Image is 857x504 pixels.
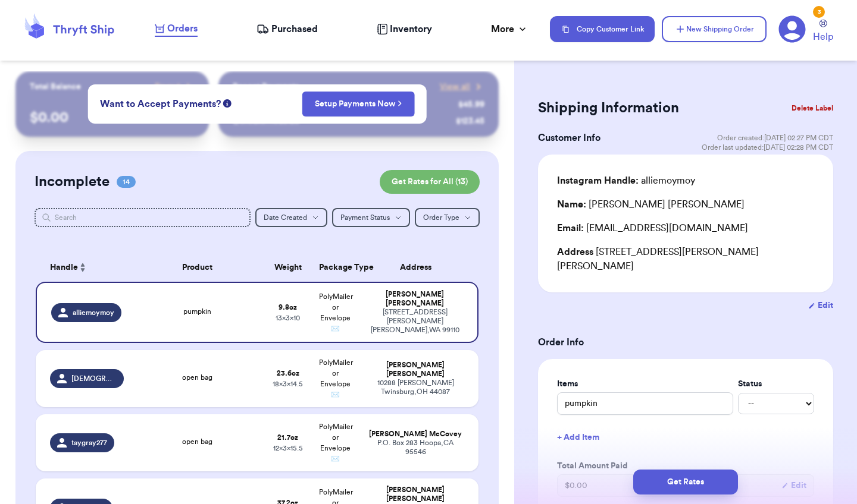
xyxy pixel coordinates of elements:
button: Get Rates for All (13) [380,170,480,194]
span: 13 x 3 x 10 [276,314,300,322]
span: Inventory [390,22,432,36]
h3: Customer Info [538,131,600,145]
span: open bag [182,438,212,445]
span: Payout [155,81,180,93]
span: Name: [557,200,586,209]
span: PolyMailer or Envelope ✉️ [319,293,353,332]
span: taygray277 [71,438,107,448]
span: 18 x 3 x 14.5 [273,380,303,388]
div: $ 45.99 [458,99,484,111]
button: Edit [808,300,833,311]
span: 12 x 3 x 15.5 [273,445,303,452]
button: New Shipping Order [662,16,767,42]
div: [PERSON_NAME] [PERSON_NAME] [557,197,745,212]
div: More [491,22,528,36]
th: Address [359,253,478,282]
span: open bag [182,374,212,381]
span: PolyMailer or Envelope ✉️ [319,359,353,398]
button: Date Created [255,208,327,227]
div: 3 [813,6,825,18]
span: PolyMailer or Envelope ✉️ [319,423,353,462]
a: View all [440,81,484,93]
span: View all [440,81,470,93]
span: Want to Accept Payments? [100,97,221,111]
p: Total Balance [30,81,81,93]
th: Product [131,253,264,282]
div: [STREET_ADDRESS][PERSON_NAME] [PERSON_NAME] , WA 99110 [367,308,463,335]
button: + Add Item [552,424,819,451]
span: Address [557,247,593,257]
button: Order Type [415,208,480,227]
span: [DEMOGRAPHIC_DATA] [71,374,117,383]
a: 3 [778,15,806,43]
button: Sort ascending [78,260,87,275]
button: Setup Payments Now [302,92,415,116]
div: [STREET_ADDRESS][PERSON_NAME][PERSON_NAME] [557,245,814,273]
a: Purchased [257,22,318,36]
span: Help [813,30,833,44]
div: $ 123.45 [456,115,484,127]
div: P.O. Box 283 Hoopa , CA 95546 [367,439,464,456]
strong: 9.8 oz [279,304,297,311]
a: Payout [155,81,195,93]
button: Payment Status [332,208,410,227]
th: Weight [264,253,312,282]
button: Delete Label [787,95,838,121]
strong: 23.6 oz [277,370,299,377]
div: 10288 [PERSON_NAME] Twinsburg , OH 44087 [367,379,464,396]
span: pumpkin [183,308,211,315]
span: Instagram Handle: [557,176,639,185]
span: Order Type [423,214,459,221]
h2: Shipping Information [538,99,679,118]
span: Order created: [DATE] 02:27 PM CDT [717,133,833,143]
span: Orders [167,21,198,36]
button: Copy Customer Link [550,16,655,42]
div: alliemoymoy [557,174,695,188]
button: Get Rates [633,470,738,494]
input: Search [35,208,251,227]
a: Help [813,20,833,44]
span: alliemoymoy [73,308,114,317]
div: [PERSON_NAME] [PERSON_NAME] [367,361,464,379]
span: Handle [50,262,78,274]
a: Inventory [377,22,432,36]
div: [PERSON_NAME] [PERSON_NAME] [367,486,464,503]
span: Payment Status [340,214,390,221]
th: Package Type [312,253,359,282]
strong: 21.7 oz [277,434,298,441]
div: [EMAIL_ADDRESS][DOMAIN_NAME] [557,221,814,235]
label: Items [557,378,733,390]
span: Purchased [271,22,318,36]
a: Orders [155,21,198,37]
span: 14 [117,176,136,188]
span: Email: [557,223,584,233]
label: Status [738,378,814,390]
h2: Incomplete [35,172,110,191]
div: [PERSON_NAME] McCovey [367,430,464,439]
a: Setup Payments Now [315,98,402,110]
p: $ 0.00 [30,108,195,127]
div: [PERSON_NAME] [PERSON_NAME] [367,290,463,308]
p: Recent Payments [233,81,299,93]
h3: Order Info [538,335,833,349]
span: Date Created [264,214,307,221]
span: Order last updated: [DATE] 02:28 PM CDT [702,143,833,152]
